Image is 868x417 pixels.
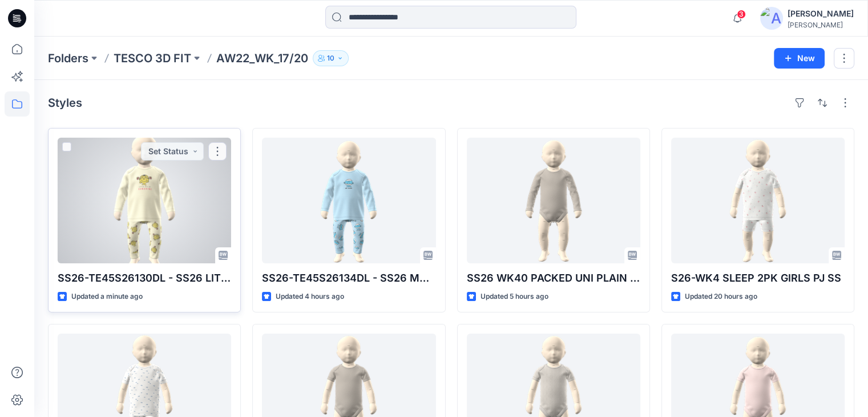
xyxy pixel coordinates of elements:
span: 3 [737,10,746,19]
img: avatar [760,7,783,30]
a: Folders [48,50,88,66]
p: S26-WK4 SLEEP 2PK GIRLS PJ SS [671,270,845,286]
h4: Styles [48,96,82,110]
button: 10 [313,50,349,66]
a: SS26-TE45S26130DL - SS26 LITTLE MISS [58,138,231,263]
p: SS26 WK40 PACKED UNI PLAIN LONG SLEEVE BS [467,270,640,286]
p: Updated 5 hours ago [481,291,548,303]
button: New [774,48,825,69]
p: Updated 20 hours ago [685,291,757,303]
p: SS26-TE45S26134DL - SS26 MR [PERSON_NAME] 2PK PJ [262,270,435,286]
p: AW22_WK_17/20 [216,50,308,66]
a: TESCO 3D FIT [114,50,191,66]
a: SS26 WK40 PACKED UNI PLAIN LONG SLEEVE BS [467,138,640,263]
p: Updated 4 hours ago [276,291,344,303]
p: Updated a minute ago [71,291,143,303]
div: [PERSON_NAME] [788,7,854,21]
a: S26-WK4 SLEEP 2PK GIRLS PJ SS [671,138,845,263]
p: 10 [327,52,334,65]
div: [PERSON_NAME] [788,21,854,29]
p: SS26-TE45S26130DL - SS26 LITTLE MISS [58,270,231,286]
a: SS26-TE45S26134DL - SS26 MR BUMP 2PK PJ [262,138,435,263]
